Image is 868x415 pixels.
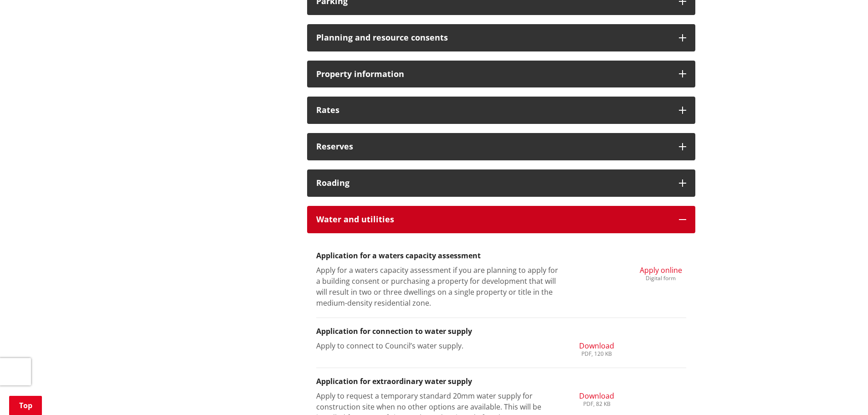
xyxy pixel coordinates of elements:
[640,265,682,275] span: Apply online
[579,401,614,407] div: PDF, 82 KB
[316,327,686,336] h3: Application for connection to water supply
[316,179,670,188] h3: Roading
[316,106,670,115] h3: Rates
[316,70,670,79] h3: Property information
[579,391,614,401] span: Download
[316,251,686,260] h3: Application for a waters capacity assessment
[579,351,614,357] div: PDF, 120 KB
[316,215,670,224] h3: Water and utilities
[316,265,558,308] p: Apply for a waters capacity assessment if you are planning to apply for a building consent or pur...
[316,142,670,151] h3: Reserves
[640,276,682,281] div: Digital form
[640,265,682,281] a: Apply online Digital form
[316,340,558,351] p: Apply to connect to Council’s water supply.
[316,377,686,386] h3: Application for extraordinary water supply
[579,341,614,351] span: Download
[579,390,614,407] a: Download PDF, 82 KB
[826,377,859,410] iframe: Messenger Launcher
[579,340,614,357] a: Download PDF, 120 KB
[9,396,42,415] a: Top
[316,33,670,42] h3: Planning and resource consents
